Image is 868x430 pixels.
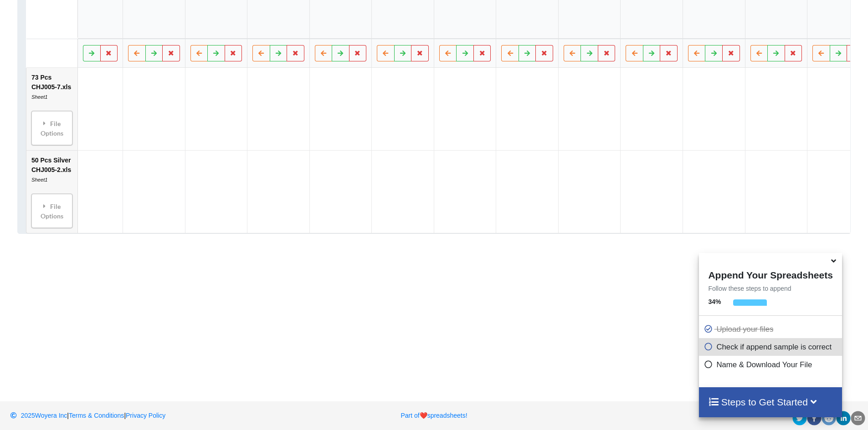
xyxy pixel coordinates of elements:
b: 34 % [708,298,721,305]
td: 50 Pcs Silver CHJ005-2.xls [26,150,77,233]
h4: Steps to Get Started [708,396,832,408]
td: 73 Pcs CHJ005-7.xls [26,68,77,150]
p: | | [10,411,285,420]
i: Sheet1 [31,177,47,182]
div: File Options [34,114,70,142]
a: Part ofheartspreadsheets! [401,412,467,419]
h4: Append Your Spreadsheets [699,267,842,281]
a: 2025Woyera Inc [10,412,67,419]
div: File Options [34,197,70,225]
a: Terms & Conditions [69,412,124,419]
p: Check if append sample is correct [704,341,839,353]
p: Name & Download Your File [704,359,839,370]
span: heart [420,412,427,419]
div: linkedin [836,411,851,425]
div: twitter [792,411,807,425]
p: Upload your files [704,324,839,335]
div: reddit [822,411,836,425]
a: Privacy Policy [126,412,165,419]
p: Follow these steps to append [699,284,842,293]
div: facebook [807,411,822,425]
i: Sheet1 [31,94,47,100]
